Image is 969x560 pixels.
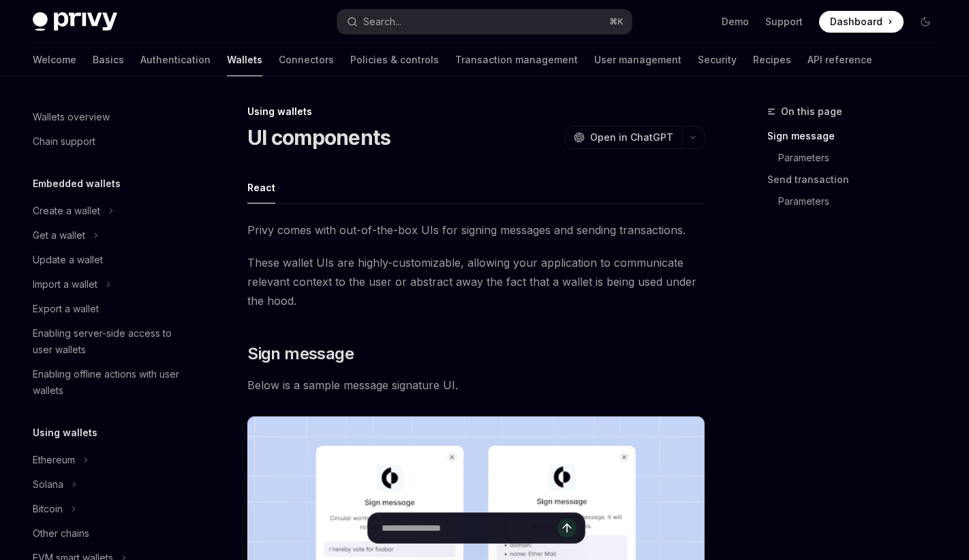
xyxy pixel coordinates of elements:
a: Demo [722,15,749,29]
a: Parameters [778,191,947,212]
h5: Using wallets [33,425,97,441]
a: Security [698,44,737,76]
div: Get a wallet [33,227,85,244]
a: Export a wallet [22,297,196,321]
div: Chain support [33,133,95,150]
a: API reference [807,44,872,76]
span: On this page [781,103,842,120]
span: Open in ChatGPT [590,131,673,144]
div: Other chains [33,525,89,542]
button: React [247,171,275,203]
a: Send transaction [767,169,947,191]
a: Connectors [279,44,334,76]
a: Recipes [753,44,791,76]
div: Update a wallet [33,252,103,268]
a: Chain support [22,129,196,154]
button: Toggle dark mode [914,11,936,33]
span: Privy comes with out-of-the-box UIs for signing messages and sending transactions. [247,220,705,240]
div: Create a wallet [33,203,100,219]
a: Basics [93,44,124,76]
a: Other chains [22,521,196,546]
img: dark logo [33,12,117,31]
span: Sign message [247,343,354,365]
button: Send message [557,518,576,538]
div: Solana [33,476,63,493]
button: Open in ChatGPT [565,126,681,149]
h5: Embedded wallets [33,176,121,192]
a: Support [765,15,803,29]
div: Export a wallet [33,301,99,317]
div: Bitcoin [33,501,63,517]
span: Below is a sample message signature UI. [247,376,705,395]
span: These wallet UIs are highly-customizable, allowing your application to communicate relevant conte... [247,253,705,310]
div: Search... [363,14,401,30]
div: Ethereum [33,452,75,468]
div: Using wallets [247,105,705,118]
a: Enabling server-side access to user wallets [22,321,196,362]
span: Dashboard [830,15,882,29]
button: Search...⌘K [337,10,631,34]
a: Parameters [778,147,947,169]
a: Enabling offline actions with user wallets [22,362,196,403]
div: Enabling server-side access to user wallets [33,325,188,358]
a: Update a wallet [22,248,196,272]
a: Dashboard [819,11,904,33]
a: User management [594,44,681,76]
a: Wallets [227,44,262,76]
a: Sign message [767,125,947,147]
div: Wallets overview [33,109,110,125]
a: Policies & controls [350,44,439,76]
a: Authentication [140,44,211,76]
a: Welcome [33,44,76,76]
div: Enabling offline actions with user wallets [33,366,188,399]
a: Wallets overview [22,105,196,129]
a: Transaction management [455,44,578,76]
span: ⌘ K [609,16,624,27]
div: Import a wallet [33,276,97,293]
h1: UI components [247,125,390,150]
